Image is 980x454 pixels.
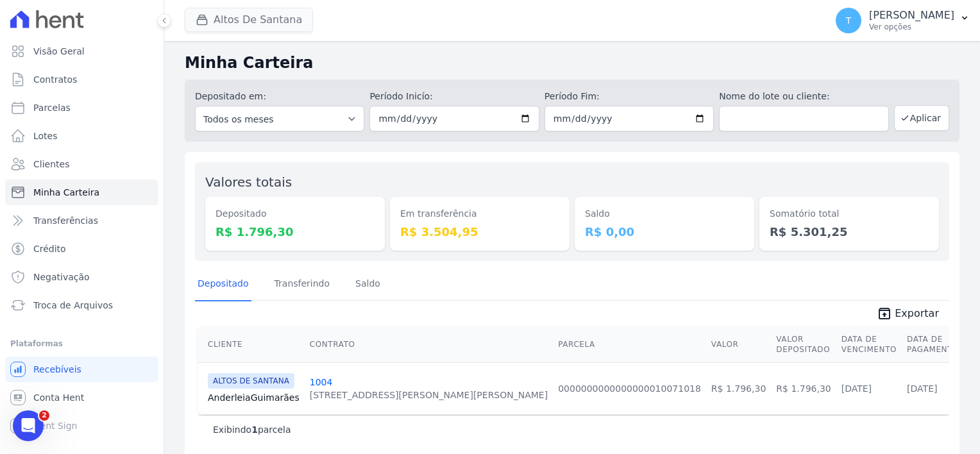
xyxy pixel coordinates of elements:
[185,51,959,74] h2: Minha Carteira
[869,9,954,22] p: [PERSON_NAME]
[33,158,69,171] span: Clientes
[195,91,266,101] label: Depositado em:
[310,389,548,401] div: [STREET_ADDRESS][PERSON_NAME][PERSON_NAME]
[33,363,81,376] span: Recebíveis
[825,3,980,38] button: T [PERSON_NAME] Ver opções
[866,306,949,324] a: unarchive Exportar
[33,186,99,199] span: Minha Carteira
[846,16,852,25] span: T
[841,383,872,394] a: [DATE]
[208,391,300,404] a: AnderleiaGuimarães
[33,271,90,283] span: Negativação
[902,326,964,363] th: Data de Pagamento
[33,73,77,86] span: Contratos
[5,67,158,92] a: Contratos
[5,151,158,177] a: Clientes
[353,268,383,301] a: Saldo
[585,223,744,240] dd: R$ 0,00
[272,268,333,301] a: Transferindo
[39,410,49,421] span: 2
[33,299,113,312] span: Troca de Arquivos
[10,336,153,351] div: Plataformas
[33,101,71,114] span: Parcelas
[719,90,888,103] label: Nome do lote ou cliente:
[894,105,949,131] button: Aplicar
[5,38,158,64] a: Visão Geral
[13,410,44,441] iframe: Intercom live chat
[907,383,937,394] a: [DATE]
[310,377,333,387] a: 1004
[5,180,158,205] a: Minha Carteira
[208,373,294,389] span: ALTOS DE SANTANA
[400,223,559,240] dd: R$ 3.504,95
[33,391,84,404] span: Conta Hent
[5,208,158,233] a: Transferências
[553,326,706,363] th: Parcela
[195,268,251,301] a: Depositado
[400,207,559,221] dt: Em transferência
[198,326,305,363] th: Cliente
[215,223,375,240] dd: R$ 1.796,30
[213,423,291,436] p: Exibindo parcela
[545,90,714,103] label: Período Fim:
[5,264,158,290] a: Negativação
[706,326,771,363] th: Valor
[5,357,158,382] a: Recebíveis
[33,130,58,142] span: Lotes
[215,207,375,221] dt: Depositado
[5,95,158,121] a: Parcelas
[305,326,553,363] th: Contrato
[5,123,158,149] a: Lotes
[33,214,98,227] span: Transferências
[369,90,539,103] label: Período Inicío:
[706,362,771,414] td: R$ 1.796,30
[770,223,929,240] dd: R$ 5.301,25
[895,306,939,321] span: Exportar
[33,242,66,255] span: Crédito
[877,306,892,321] i: unarchive
[5,236,158,262] a: Crédito
[5,292,158,318] a: Troca de Arquivos
[185,8,313,32] button: Altos De Santana
[770,207,929,221] dt: Somatório total
[869,22,954,32] p: Ver opções
[5,385,158,410] a: Conta Hent
[836,326,902,363] th: Data de Vencimento
[558,383,701,394] a: 0000000000000000010071018
[771,326,836,363] th: Valor Depositado
[585,207,744,221] dt: Saldo
[251,425,258,435] b: 1
[205,174,292,190] label: Valores totais
[771,362,836,414] td: R$ 1.796,30
[33,45,85,58] span: Visão Geral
